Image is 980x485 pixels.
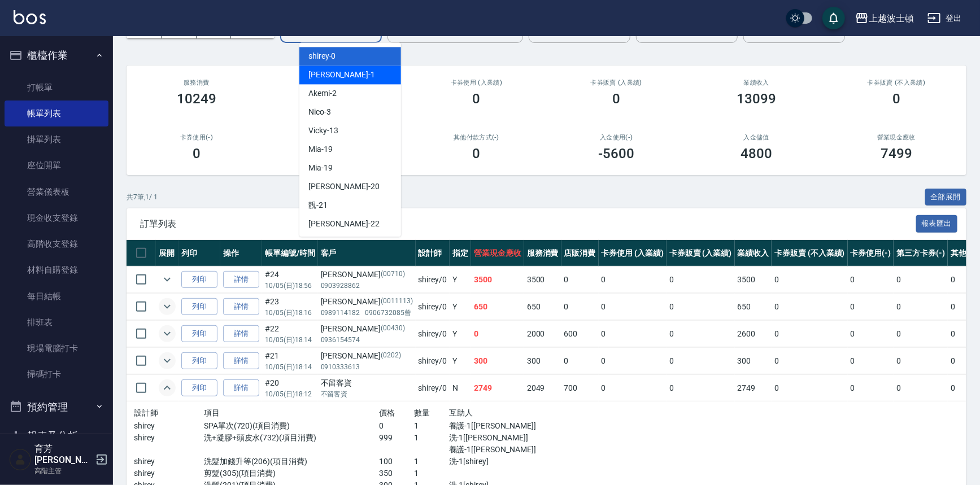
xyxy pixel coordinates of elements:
[308,218,380,230] span: [PERSON_NAME] -22
[735,294,772,320] td: 650
[772,348,847,374] td: 0
[894,321,948,347] td: 0
[381,323,405,335] p: (00430)
[471,240,524,266] th: 營業現金應收
[667,375,735,401] td: 0
[308,199,328,211] span: 靚 -21
[34,443,92,466] h5: 育芳[PERSON_NAME]
[181,352,217,370] button: 列印
[177,91,216,107] h3: 10249
[5,101,108,126] a: 帳單列表
[379,432,414,444] p: 999
[450,321,471,347] td: Y
[204,456,379,467] p: 洗髮加錢升等(206)(項目消費)
[524,240,561,266] th: 服務消費
[524,294,561,320] td: 650
[420,79,533,86] h2: 卡券使用 (入業績)
[561,375,599,401] td: 700
[181,271,217,289] button: 列印
[262,375,318,401] td: #20
[848,321,894,347] td: 0
[5,283,108,309] a: 每日結帳
[379,467,414,479] p: 350
[471,294,524,320] td: 650
[450,375,471,401] td: N
[5,126,108,152] a: 掛單列表
[134,408,158,417] span: 設計師
[450,348,471,374] td: Y
[204,420,379,432] p: SPA單次(720)(項目消費)
[524,321,561,347] td: 2000
[308,181,380,193] span: [PERSON_NAME] -20
[134,456,204,467] p: shirey
[379,408,395,417] span: 價格
[524,266,561,293] td: 3500
[894,375,948,401] td: 0
[265,308,315,318] p: 10/05 (日) 18:16
[599,348,667,374] td: 0
[851,7,918,30] button: 上越波士頓
[416,375,450,401] td: shirey /0
[599,146,635,161] h3: -5600
[524,375,561,401] td: 2049
[599,240,667,266] th: 卡券使用 (入業績)
[840,79,953,86] h2: 卡券販賣 (不入業績)
[204,467,379,479] p: 剪髮(305)(項目消費)
[416,294,450,320] td: shirey /0
[612,91,620,107] h3: 0
[5,41,108,70] button: 櫃檯作業
[450,294,471,320] td: Y
[735,266,772,293] td: 3500
[140,79,253,86] h3: 服務消費
[321,389,413,399] p: 不留客資
[223,325,259,343] a: 詳情
[265,335,315,345] p: 10/05 (日) 18:14
[881,146,912,161] h3: 7499
[414,408,430,417] span: 數量
[848,266,894,293] td: 0
[667,348,735,374] td: 0
[416,240,450,266] th: 設計師
[772,375,847,401] td: 0
[416,348,450,374] td: shirey /0
[321,323,413,335] div: [PERSON_NAME]
[5,335,108,361] a: 現場電腦打卡
[414,467,449,479] p: 1
[667,321,735,347] td: 0
[772,240,847,266] th: 卡券販賣 (不入業績)
[280,79,393,86] h2: 店販消費
[741,146,772,161] h3: 4800
[561,294,599,320] td: 0
[321,296,413,308] div: [PERSON_NAME]
[181,379,217,397] button: 列印
[894,294,948,320] td: 0
[561,240,599,266] th: 店販消費
[159,352,176,369] button: expand row
[204,432,379,444] p: 洗+凝膠+頭皮水(732)(項目消費)
[308,69,375,81] span: [PERSON_NAME] -1
[178,240,220,266] th: 列印
[416,321,450,347] td: shirey /0
[916,218,958,229] a: 報表匯出
[667,294,735,320] td: 0
[321,281,413,291] p: 0903928862
[193,146,201,161] h3: 0
[450,266,471,293] td: Y
[140,219,916,230] span: 訂單列表
[471,266,524,293] td: 3500
[220,240,262,266] th: 操作
[894,240,948,266] th: 第三方卡券(-)
[204,408,220,417] span: 項目
[449,456,554,467] p: 洗-1[shirey]
[308,143,333,155] span: Mia -19
[772,321,847,347] td: 0
[772,294,847,320] td: 0
[159,325,176,342] button: expand row
[449,420,554,432] p: 養護-1[[PERSON_NAME]]
[379,420,414,432] p: 0
[473,146,481,161] h3: 0
[561,266,599,293] td: 0
[308,125,338,137] span: Vicky -13
[140,134,253,141] h2: 卡券使用(-)
[848,348,894,374] td: 0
